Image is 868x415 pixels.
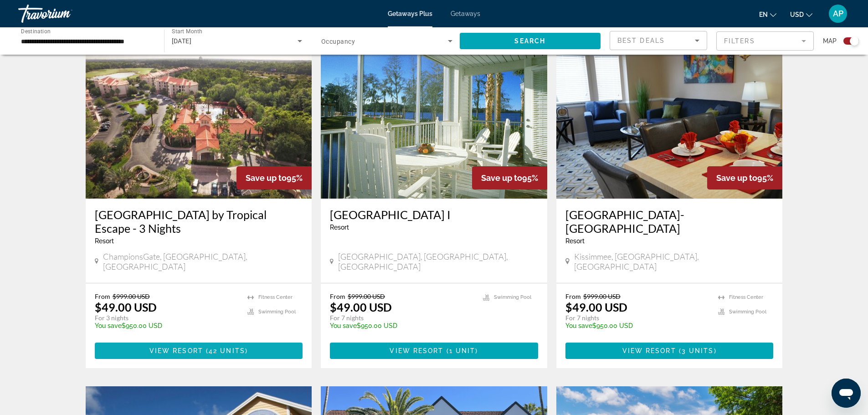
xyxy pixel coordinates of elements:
[103,251,303,272] span: ChampionsGate, [GEOGRAPHIC_DATA], [GEOGRAPHIC_DATA]
[330,292,345,300] span: From
[759,11,768,18] span: en
[258,309,296,315] span: Swimming Pool
[95,322,239,329] p: $950.00 USD
[95,237,114,245] span: Resort
[21,28,51,34] span: Destination
[556,53,783,199] img: 6815I01L.jpg
[565,208,774,235] a: [GEOGRAPHIC_DATA]-[GEOGRAPHIC_DATA]
[790,11,804,18] span: USD
[565,237,585,245] span: Resort
[729,309,766,315] span: Swimming Pool
[449,347,476,354] span: 1 unit
[330,322,357,329] span: You save
[472,166,547,190] div: 95%
[330,208,538,221] a: [GEOGRAPHIC_DATA] I
[330,300,392,314] p: $49.00 USD
[172,37,192,45] span: [DATE]
[716,173,757,183] span: Save up to
[203,347,248,354] span: ( )
[236,166,312,190] div: 95%
[565,314,709,322] p: For 7 nights
[617,37,665,44] span: Best Deals
[348,292,385,300] span: $999.00 USD
[707,166,782,190] div: 95%
[565,322,592,329] span: You save
[451,10,480,17] a: Getaways
[622,347,676,354] span: View Resort
[565,322,709,329] p: $950.00 USD
[390,347,443,354] span: View Resort
[209,347,245,354] span: 42 units
[321,38,355,45] span: Occupancy
[330,322,474,329] p: $950.00 USD
[172,28,202,35] span: Start Month
[86,53,312,199] img: RX07E01X.jpg
[514,37,545,45] span: Search
[565,343,774,359] button: View Resort(3 units)
[95,343,303,359] button: View Resort(42 units)
[790,8,812,21] button: Change currency
[583,292,621,300] span: $999.00 USD
[95,292,110,300] span: From
[716,31,814,51] button: Filter
[729,294,763,300] span: Fitness Center
[481,173,522,183] span: Save up to
[95,314,239,322] p: For 3 nights
[676,347,717,354] span: ( )
[95,208,303,235] a: [GEOGRAPHIC_DATA] by Tropical Escape - 3 Nights
[330,224,349,231] span: Resort
[95,300,157,314] p: $49.00 USD
[823,35,837,47] span: Map
[330,343,538,359] button: View Resort(1 unit)
[759,8,776,21] button: Change language
[832,379,861,408] iframe: Button to launch messaging window
[149,347,203,354] span: View Resort
[565,292,581,300] span: From
[444,347,478,354] span: ( )
[338,251,538,272] span: [GEOGRAPHIC_DATA], [GEOGRAPHIC_DATA], [GEOGRAPHIC_DATA]
[494,294,531,300] span: Swimming Pool
[18,2,109,26] a: Travorium
[617,35,699,46] mat-select: Sort by
[113,292,150,300] span: $999.00 USD
[826,4,850,23] button: User Menu
[574,251,773,272] span: Kissimmee, [GEOGRAPHIC_DATA], [GEOGRAPHIC_DATA]
[833,9,843,18] span: AP
[682,347,714,354] span: 3 units
[330,314,474,322] p: For 7 nights
[258,294,293,300] span: Fitness Center
[388,10,432,17] a: Getaways Plus
[321,53,547,199] img: 3664O01X.jpg
[95,322,122,329] span: You save
[246,173,287,183] span: Save up to
[565,300,627,314] p: $49.00 USD
[460,33,601,49] button: Search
